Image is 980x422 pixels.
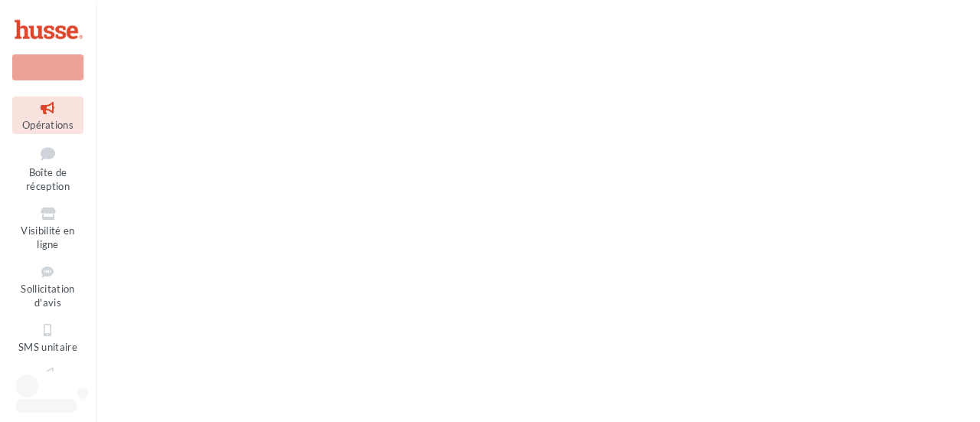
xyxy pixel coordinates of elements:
a: Opérations [12,97,83,134]
span: Sollicitation d'avis [21,283,74,309]
div: Nouvelle campagne [12,54,83,80]
span: Boîte de réception [26,166,70,193]
a: Campagnes [12,362,83,400]
a: Sollicitation d'avis [12,260,83,312]
a: SMS unitaire [12,319,83,356]
span: SMS unitaire [18,341,77,353]
a: Boîte de réception [12,140,83,196]
a: Visibilité en ligne [12,202,83,254]
span: Opérations [22,119,73,131]
span: Visibilité en ligne [21,224,74,251]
